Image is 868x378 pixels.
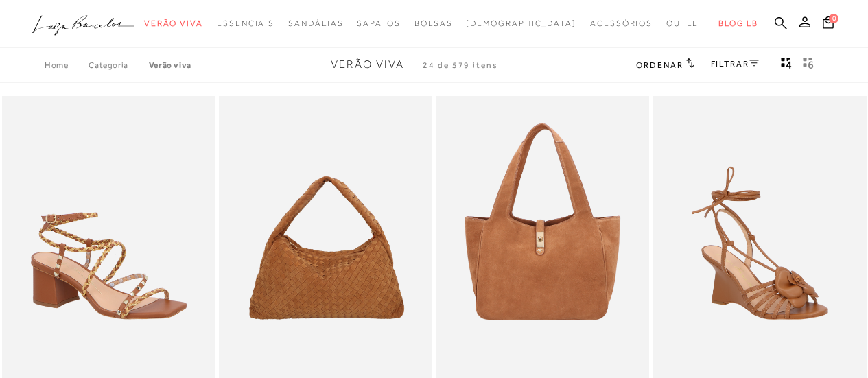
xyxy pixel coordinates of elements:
span: Sapatos [357,19,400,28]
span: 0 [829,14,838,23]
button: 0 [819,15,838,34]
a: categoryNavScreenReaderText [590,11,653,36]
a: categoryNavScreenReaderText [217,11,274,36]
a: FILTRAR [711,59,759,69]
span: BLOG LB [718,19,758,28]
a: Categoria [89,60,148,70]
span: Verão Viva [331,58,404,71]
span: Sandálias [288,19,343,28]
span: Essenciais [217,19,274,28]
span: 24 de 579 itens [423,60,498,70]
a: categoryNavScreenReaderText [144,11,203,36]
a: Home [45,60,89,70]
a: Verão Viva [149,60,191,70]
span: Acessórios [590,19,653,28]
a: categoryNavScreenReaderText [414,11,453,36]
a: BLOG LB [718,11,758,36]
a: categoryNavScreenReaderText [357,11,400,36]
span: Outlet [666,19,705,28]
span: Verão Viva [144,19,203,28]
a: noSubCategoriesText [466,11,576,36]
span: Ordenar [636,60,683,70]
button: gridText6Desc [799,56,818,74]
span: Bolsas [414,19,453,28]
span: [DEMOGRAPHIC_DATA] [466,19,576,28]
a: categoryNavScreenReaderText [666,11,705,36]
a: categoryNavScreenReaderText [288,11,343,36]
button: Mostrar 4 produtos por linha [777,56,796,74]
